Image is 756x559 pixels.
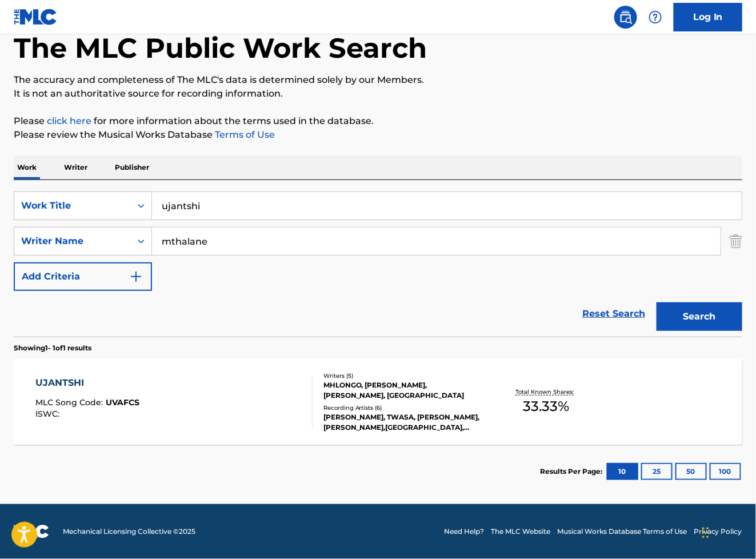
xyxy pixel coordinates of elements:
[710,463,741,480] button: 100
[111,155,153,179] p: Publisher
[491,526,550,537] a: The MLC Website
[323,404,486,412] div: Recording Artists ( 6 )
[213,129,275,140] a: Terms of Use
[14,87,742,101] p: It is not an authoritative source for recording information.
[129,270,143,284] img: 9d2ae6d4665cec9f34b9.svg
[14,191,742,337] form: Search Form
[14,155,40,179] p: Work
[657,302,742,331] button: Search
[577,301,651,326] a: Reset Search
[63,526,195,537] span: Mechanical Licensing Collective © 2025
[515,388,577,396] p: Total Known Shares:
[14,359,742,445] a: UJANTSHIMLC Song Code:UVAFCSISWC:Writers (5)MHLONGO, [PERSON_NAME], [PERSON_NAME], [GEOGRAPHIC_DA...
[14,73,742,87] p: The accuracy and completeness of The MLC's data is determined solely by our Members.
[14,128,742,142] p: Please review the Musical Works Database
[694,526,742,537] a: Privacy Policy
[35,397,106,408] span: MLC Song Code :
[21,234,124,248] div: Writer Name
[557,526,687,537] a: Musical Works Database Terms of Use
[523,396,569,417] span: 33.33 %
[35,376,139,390] div: UJANTSHI
[35,409,62,419] span: ISWC :
[675,463,707,480] button: 50
[106,397,139,408] span: UVAFCS
[699,504,756,559] iframe: Chat Widget
[649,10,662,24] img: help
[14,343,91,353] p: Showing 1 - 1 of 1 results
[323,412,486,433] div: [PERSON_NAME], TWASA, [PERSON_NAME], [PERSON_NAME],[GEOGRAPHIC_DATA], [PERSON_NAME] AND [GEOGRAPH...
[14,114,742,128] p: Please for more information about the terms used in the database.
[47,115,91,126] a: click here
[540,466,605,477] p: Results Per Page:
[14,262,152,291] button: Add Criteria
[21,199,124,213] div: Work Title
[730,227,742,255] img: Delete Criterion
[702,516,709,550] div: Drag
[61,155,91,179] p: Writer
[644,6,667,29] div: Help
[323,372,486,380] div: Writers ( 5 )
[607,463,638,480] button: 10
[444,526,484,537] a: Need Help?
[619,10,633,24] img: search
[14,9,58,25] img: MLC Logo
[614,6,637,29] a: Public Search
[323,380,486,401] div: MHLONGO, [PERSON_NAME], [PERSON_NAME], [GEOGRAPHIC_DATA]
[674,3,742,31] a: Log In
[14,31,427,65] h1: The MLC Public Work Search
[641,463,673,480] button: 25
[14,525,49,538] img: logo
